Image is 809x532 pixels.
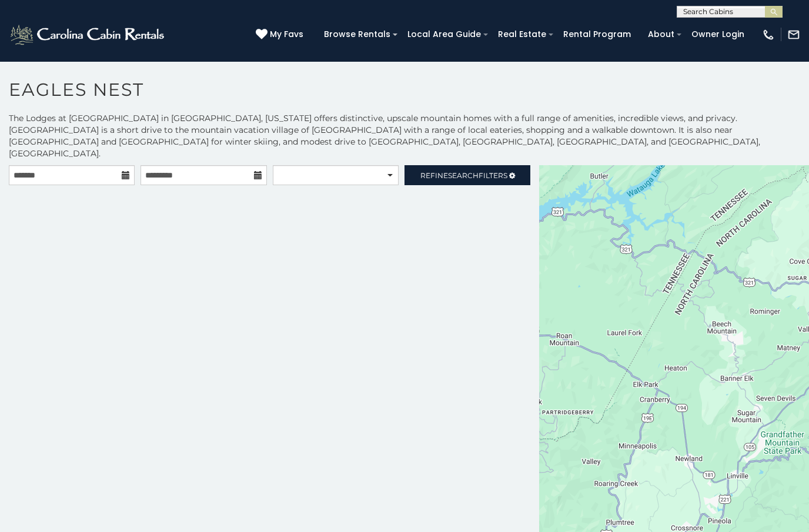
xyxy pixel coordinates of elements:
[492,25,552,44] a: Real Estate
[402,25,487,44] a: Local Area Guide
[318,25,396,44] a: Browse Rentals
[420,171,507,180] span: Refine Filters
[557,25,637,44] a: Rental Program
[270,28,303,41] span: My Favs
[9,23,168,46] img: White-1-2.png
[448,171,479,180] span: Search
[256,28,306,41] a: My Favs
[787,28,800,41] img: mail-regular-white.png
[404,165,530,185] a: RefineSearchFilters
[642,25,680,44] a: About
[686,25,750,44] a: Owner Login
[762,28,775,41] img: phone-regular-white.png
